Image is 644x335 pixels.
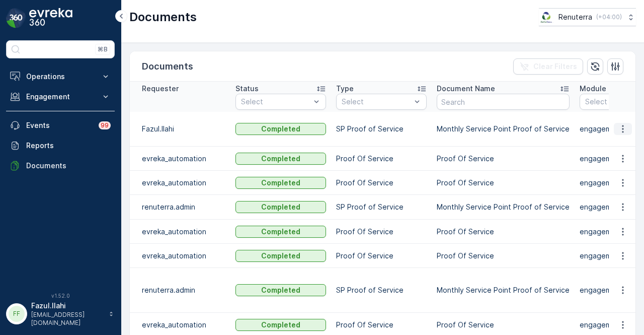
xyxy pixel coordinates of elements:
p: renuterra.admin [142,202,225,212]
p: evreka_automation [142,320,225,330]
p: SP Proof of Service [336,124,427,134]
button: Operations [6,66,115,87]
p: renuterra.admin [142,285,225,295]
p: Type [336,84,354,94]
p: Completed [261,202,300,212]
p: Completed [261,285,300,295]
p: Monthly Service Point Proof of Service [437,124,570,134]
a: Documents [6,156,115,176]
input: Search [437,94,570,110]
p: Document Name [437,84,495,94]
p: Select [241,97,310,107]
p: Select [342,97,411,107]
p: Fazul.Ilahi [31,301,104,311]
p: Status [235,84,259,94]
p: Documents [129,9,197,25]
p: Completed [261,227,300,237]
p: Proof Of Service [336,178,427,188]
button: Engagement [6,87,115,107]
p: SP Proof of Service [336,202,427,212]
button: Renuterra(+04:00) [539,8,636,26]
p: Proof Of Service [437,251,570,261]
p: Proof Of Service [437,227,570,237]
p: [EMAIL_ADDRESS][DOMAIN_NAME] [31,311,104,327]
button: Completed [235,319,326,331]
p: Module [580,84,606,94]
div: FF [9,306,25,322]
p: Engagement [26,92,95,102]
button: Completed [235,226,326,238]
p: Proof Of Service [437,178,570,188]
img: logo_dark-DEwI_e13.png [29,8,72,28]
p: Renuterra [558,12,592,22]
p: SP Proof of Service [336,285,427,295]
p: Completed [261,251,300,261]
button: Completed [235,284,326,296]
p: Proof Of Service [336,251,427,261]
p: Events [26,120,93,130]
button: Completed [235,153,326,165]
button: Completed [235,177,326,189]
a: Events99 [6,115,115,136]
img: logo [6,8,26,28]
p: Documents [26,161,111,171]
p: Operations [26,72,95,82]
p: Proof Of Service [437,320,570,330]
p: Completed [261,154,300,164]
p: Requester [142,84,179,94]
p: Completed [261,124,300,134]
p: Proof Of Service [336,227,427,237]
button: Completed [235,201,326,213]
p: Fazul.Ilahi [142,124,225,134]
p: evreka_automation [142,251,225,261]
p: Proof Of Service [336,154,427,164]
p: 99 [101,121,109,129]
p: Reports [26,141,111,151]
p: Clear Filters [533,61,577,72]
p: Proof Of Service [336,320,427,330]
p: Documents [142,59,193,74]
button: Completed [235,123,326,135]
p: Completed [261,320,300,330]
button: FFFazul.Ilahi[EMAIL_ADDRESS][DOMAIN_NAME] [6,301,115,327]
p: evreka_automation [142,154,225,164]
p: evreka_automation [142,178,225,188]
p: ⌘B [98,45,108,53]
p: evreka_automation [142,227,225,237]
span: v 1.52.0 [6,293,115,299]
button: Completed [235,250,326,262]
p: Monthly Service Point Proof of Service [437,202,570,212]
button: Clear Filters [513,58,583,75]
p: Proof Of Service [437,154,570,164]
img: Screenshot_2024-07-26_at_13.33.01.png [539,12,554,23]
a: Reports [6,136,115,156]
p: ( +04:00 ) [596,13,622,21]
p: Completed [261,178,300,188]
p: Monthly Service Point Proof of Service [437,285,570,295]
